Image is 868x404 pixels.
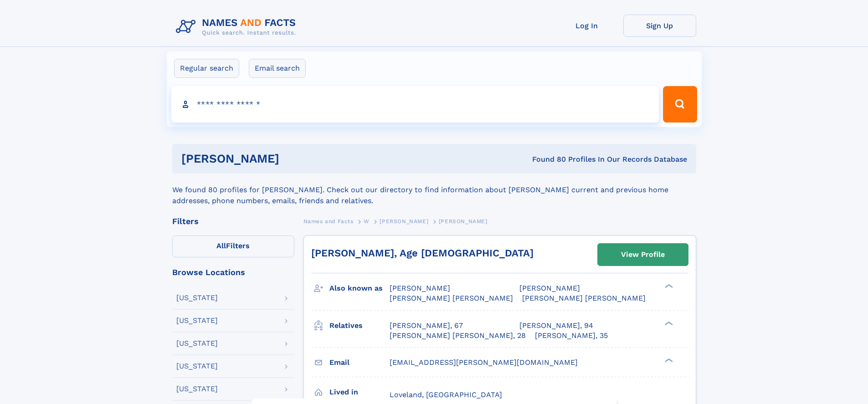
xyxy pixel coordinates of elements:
h3: Email [329,355,390,370]
a: [PERSON_NAME] [PERSON_NAME], 28 [390,331,526,341]
input: search input [171,86,659,123]
h3: Also known as [329,281,390,296]
a: View Profile [598,244,688,266]
label: Filters [172,235,294,257]
span: [PERSON_NAME] [380,218,428,225]
span: Loveland, [GEOGRAPHIC_DATA] [390,390,502,399]
span: All [216,241,226,250]
span: [PERSON_NAME] [PERSON_NAME] [522,294,646,302]
label: Email search [249,59,306,78]
span: [PERSON_NAME] [519,284,580,292]
span: [EMAIL_ADDRESS][PERSON_NAME][DOMAIN_NAME] [390,358,578,367]
div: ❯ [663,357,673,363]
a: Sign Up [623,15,696,37]
div: [US_STATE] [176,363,218,370]
div: [US_STATE] [176,317,218,324]
div: Browse Locations [172,268,294,276]
a: W [364,215,370,227]
div: We found 80 profiles for [PERSON_NAME]. Check out our directory to find information about [PERSON... [172,174,696,206]
img: Logo Names and Facts [172,15,303,39]
div: View Profile [621,244,665,265]
a: [PERSON_NAME], 35 [535,331,608,341]
button: Search Button [663,86,697,123]
span: [PERSON_NAME] [439,218,488,225]
span: [PERSON_NAME] [PERSON_NAME] [390,294,513,302]
span: W [364,218,370,225]
div: Filters [172,217,294,225]
a: Names and Facts [303,215,354,227]
div: [US_STATE] [176,385,218,393]
div: ❯ [663,320,673,326]
div: [US_STATE] [176,340,218,347]
span: [PERSON_NAME] [390,284,450,292]
a: [PERSON_NAME], 67 [390,321,463,331]
div: ❯ [663,283,673,289]
a: [PERSON_NAME] [380,215,428,227]
label: Regular search [174,59,239,78]
div: [US_STATE] [176,294,218,302]
h1: [PERSON_NAME] [181,153,406,164]
a: Log In [550,15,623,37]
a: [PERSON_NAME], Age [DEMOGRAPHIC_DATA] [311,247,534,259]
h3: Lived in [329,384,390,400]
a: [PERSON_NAME], 94 [519,321,593,331]
h3: Relatives [329,318,390,333]
div: Found 80 Profiles In Our Records Database [406,154,687,164]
